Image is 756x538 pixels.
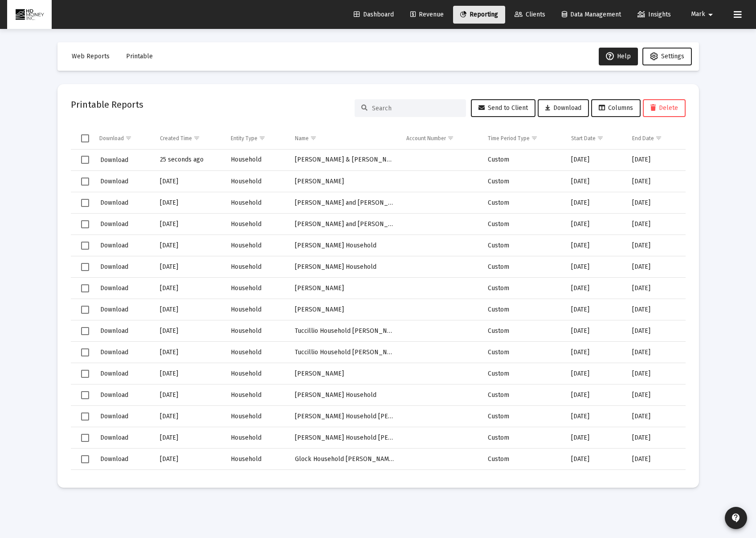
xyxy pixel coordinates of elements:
a: Data Management [555,6,628,24]
td: [DATE] [565,449,626,470]
td: Household [225,299,289,320]
div: End Date [632,135,654,142]
span: Download [100,178,128,185]
div: Select row [81,455,89,463]
td: [DATE] [565,384,626,406]
span: Insights [637,11,671,18]
td: [DATE] [154,363,225,384]
mat-icon: contact_support [731,513,741,523]
div: Select row [81,284,89,292]
td: [DATE] [154,192,225,214]
span: Show filter options for column 'Time Period Type' [531,135,538,142]
div: Entity Type [231,135,257,142]
td: [DATE] [565,299,626,320]
td: Custom [482,470,565,491]
span: Mark [691,11,705,18]
td: Household [225,384,289,406]
span: Settings [661,53,684,60]
td: Custom [482,150,565,171]
td: Tuccillio Household [PERSON_NAME] [PERSON_NAME] [289,342,400,363]
td: Household [225,278,289,299]
span: Download [100,370,128,377]
td: [PERSON_NAME] [289,363,400,384]
td: Household [225,235,289,256]
td: [PERSON_NAME] Household [289,384,400,406]
div: Select row [81,370,89,378]
td: Column Created Time [154,128,225,149]
div: Select row [81,306,89,314]
span: Show filter options for column 'End Date' [655,135,662,142]
td: [DATE] [154,320,225,342]
div: Select row [81,263,89,271]
td: [DATE] [154,470,225,491]
td: [DATE] [565,171,626,192]
td: [DATE] [565,427,626,449]
div: Account Number [406,135,446,142]
button: Download [99,239,129,252]
td: [PERSON_NAME] [289,470,400,491]
td: [PERSON_NAME] and [PERSON_NAME] [289,214,400,235]
td: Column Account Number [400,128,482,149]
div: Select row [81,348,89,356]
span: Reporting [460,11,498,18]
td: [DATE] [154,449,225,470]
td: [DATE] [626,470,686,491]
td: [DATE] [626,363,686,384]
td: [PERSON_NAME] Household [PERSON_NAME] and [PERSON_NAME] [289,406,400,427]
button: Download [99,324,129,337]
td: Household [225,342,289,363]
span: Printable [126,53,153,60]
td: Household [225,320,289,342]
span: Download [100,242,128,249]
span: Download [100,199,128,206]
td: [DATE] [626,449,686,470]
td: Custom [482,342,565,363]
div: Select row [81,220,89,228]
td: [DATE] [565,320,626,342]
td: [DATE] [626,384,686,406]
button: Download [538,99,589,117]
button: Download [99,367,129,380]
td: [DATE] [626,256,686,278]
td: [DATE] [626,214,686,235]
span: Dashboard [354,11,394,18]
td: [DATE] [154,278,225,299]
div: Download [99,135,124,142]
td: [DATE] [565,150,626,171]
td: [DATE] [154,235,225,256]
span: Show filter options for column 'Start Date' [597,135,604,142]
td: [DATE] [154,299,225,320]
span: Download [100,284,128,292]
span: Data Management [562,11,621,18]
td: [DATE] [626,320,686,342]
td: Glock Household [PERSON_NAME] and [PERSON_NAME] [289,449,400,470]
td: [DATE] [154,214,225,235]
button: Download [99,260,129,273]
td: [DATE] [565,214,626,235]
span: Download [100,306,128,313]
td: Tuccillio Household [PERSON_NAME] [PERSON_NAME] [289,320,400,342]
span: Download [100,413,128,420]
button: Delete [643,99,686,117]
td: Custom [482,278,565,299]
span: Show filter options for column 'Name' [310,135,317,142]
button: Download [99,453,129,465]
span: Download [100,455,128,463]
button: Mark [680,5,727,23]
td: [DATE] [154,384,225,406]
td: Custom [482,363,565,384]
td: Custom [482,427,565,449]
div: Select row [81,178,89,186]
td: Column Time Period Type [482,128,565,149]
td: [DATE] [154,171,225,192]
td: Household [225,363,289,384]
span: Revenue [410,11,444,18]
td: Custom [482,214,565,235]
div: Select row [81,199,89,207]
img: Dashboard [14,6,45,24]
a: Reporting [453,6,505,24]
div: Time Period Type [488,135,530,142]
td: [DATE] [154,406,225,427]
td: [DATE] [626,192,686,214]
td: [DATE] [626,406,686,427]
